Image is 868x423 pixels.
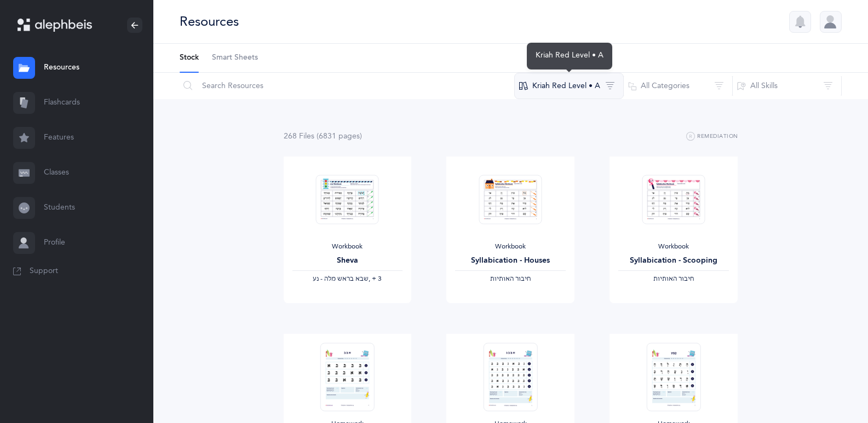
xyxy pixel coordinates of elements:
[313,275,369,282] span: ‫שבא בראש מלה - נע‬
[647,343,700,411] img: Homework_L2_Nekudos_R_EN_1_thumbnail_1731617499.png
[30,266,58,277] span: Support
[479,175,542,224] img: Syllabication-Workbook-Level-1-EN_Red_Houses_thumbnail_1741114032.png
[212,53,258,63] span: Smart Sheets
[732,73,842,99] button: All Skills
[292,242,403,251] div: Workbook
[618,255,729,266] div: Syllabication - Scooping
[686,130,738,143] button: Remediation
[527,43,612,69] div: Kriah Red Level • A
[623,73,733,99] button: All Categories
[357,132,360,141] span: s
[642,175,705,224] img: Syllabication-Workbook-Level-1-EN_Red_Scooping_thumbnail_1741114434.png
[284,132,314,141] span: 268 File
[455,242,566,251] div: Workbook
[316,175,379,224] img: Sheva-Workbook-Red_EN_thumbnail_1754012358.png
[320,343,374,411] img: Homework_L1_Letters_R_EN_thumbnail_1731214661.png
[455,255,566,266] div: Syllabication - Houses
[311,132,314,141] span: s
[317,132,362,141] span: (6831 page )
[618,242,729,251] div: Workbook
[653,275,694,282] span: ‫חיבור האותיות‬
[179,73,515,99] input: Search Resources
[490,275,531,282] span: ‫חיבור האותיות‬
[484,343,537,411] img: Homework_L1_Letters_O_Red_EN_thumbnail_1731215195.png
[292,255,403,266] div: Sheva
[180,13,239,31] div: Resources
[292,275,403,283] div: ‪, + 3‬
[514,73,624,99] button: Kriah Red Level • A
